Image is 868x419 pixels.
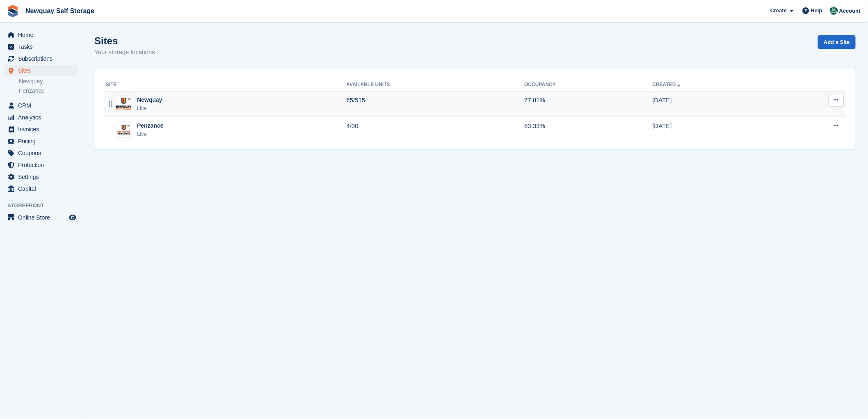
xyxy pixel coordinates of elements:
[18,41,67,53] span: Tasks
[4,112,78,123] a: menu
[116,98,132,110] img: Image of Newquay site
[18,159,67,171] span: Protection
[839,7,861,15] span: Account
[524,117,652,142] td: 83.33%
[4,147,78,159] a: menu
[7,201,82,210] span: Storefront
[137,121,164,130] div: Penzance
[19,78,78,85] a: Newquay
[18,124,67,135] span: Invoices
[116,124,132,136] img: Image of Penzance site
[68,213,78,222] a: Preview store
[94,35,155,46] h1: Sites
[18,112,67,123] span: Analytics
[4,53,78,64] a: menu
[18,135,67,147] span: Pricing
[347,117,525,142] td: 4/30
[137,130,164,138] div: Live
[18,171,67,183] span: Settings
[524,91,652,117] td: 77.81%
[4,171,78,183] a: menu
[653,91,775,117] td: [DATE]
[770,7,787,15] span: Create
[18,183,67,195] span: Capital
[94,48,155,57] p: Your storage locations
[818,35,856,49] a: Add a Site
[524,78,652,92] th: Occupancy
[18,65,67,76] span: Sites
[4,29,78,41] a: menu
[347,78,525,92] th: Available Units
[4,159,78,171] a: menu
[137,96,162,104] div: Newquay
[4,41,78,53] a: menu
[137,104,162,112] div: Live
[18,100,67,111] span: CRM
[104,78,347,92] th: Site
[347,91,525,117] td: 65/515
[4,212,78,223] a: menu
[4,183,78,195] a: menu
[653,117,775,142] td: [DATE]
[19,87,78,95] a: Penzance
[7,5,19,17] img: stora-icon-8386f47178a22dfd0bd8f6a31ec36ba5ce8667c1dd55bd0f319d3a0aa187defe.svg
[18,53,67,64] span: Subscriptions
[22,4,98,18] a: Newquay Self Storage
[18,212,67,223] span: Online Store
[830,7,838,15] img: JON
[18,29,67,41] span: Home
[4,135,78,147] a: menu
[4,124,78,135] a: menu
[4,100,78,111] a: menu
[18,147,67,159] span: Coupons
[811,7,822,15] span: Help
[4,65,78,76] a: menu
[653,82,683,87] a: Created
